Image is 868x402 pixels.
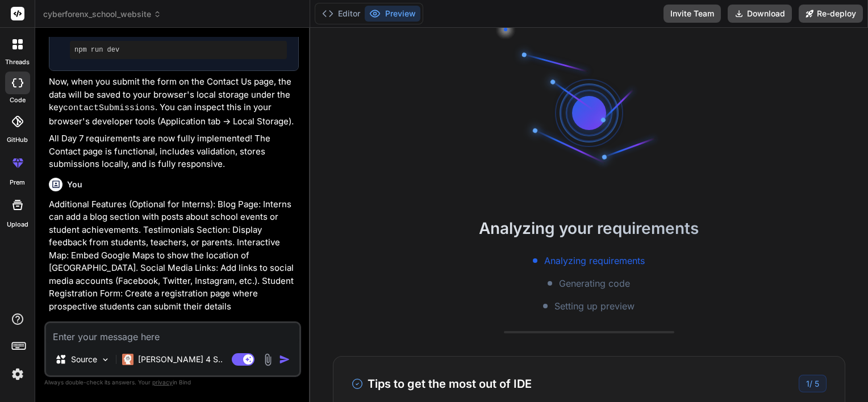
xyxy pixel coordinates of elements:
div: / [799,375,827,392]
p: Now, when you submit the form on the Contact Us page, the data will be saved to your browser's lo... [49,76,299,128]
span: privacy [152,379,173,386]
img: Claude 4 Sonnet [122,354,133,365]
label: Upload [7,220,28,229]
span: Generating code [559,277,630,290]
img: settings [8,365,27,384]
span: Analyzing requirements [544,254,645,267]
button: Invite Team [663,5,721,23]
label: threads [5,57,30,67]
label: prem [10,178,25,187]
h3: Tips to get the most out of IDE [352,375,532,392]
img: icon [279,354,290,365]
p: [PERSON_NAME] 4 S.. [138,354,223,365]
span: Setting up preview [554,299,635,313]
button: Download [728,5,792,23]
h6: You [67,179,82,190]
p: Additional Features (Optional for Interns): Blog Page: Interns can add a blog section with posts ... [49,198,299,313]
p: Always double-check its answers. Your in Bind [44,377,301,388]
img: attachment [261,353,274,366]
pre: npm run dev [74,45,282,55]
span: 1 [806,379,809,388]
h2: Analyzing your requirements [310,216,868,240]
img: Pick Models [101,355,110,365]
code: contactSubmissions [63,103,155,113]
span: 5 [815,379,819,388]
p: Source [71,354,97,365]
p: All Day 7 requirements are now fully implemented! The Contact page is functional, includes valida... [49,132,299,171]
button: Preview [365,6,420,22]
button: Editor [318,6,365,22]
span: cyberforenx_school_website [43,9,161,20]
button: Re-deploy [799,5,863,23]
label: GitHub [7,135,28,145]
label: code [10,95,26,105]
